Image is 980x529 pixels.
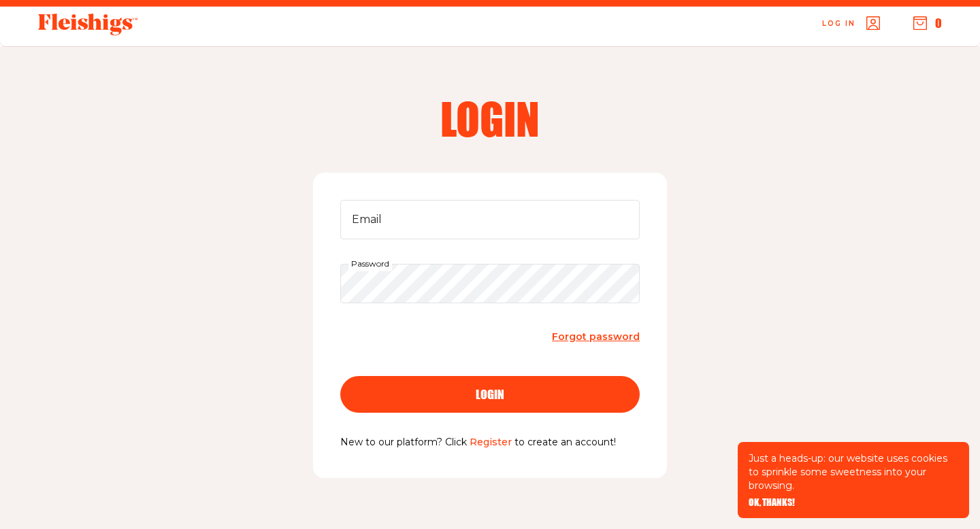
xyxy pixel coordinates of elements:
[552,328,640,346] a: Forgot password
[348,256,392,271] label: Password
[749,451,958,492] p: Just a heads-up: our website uses cookies to sprinkle some sweetness into your browsing.
[913,16,942,31] button: 0
[822,18,855,29] span: Log in
[470,436,512,448] a: Register
[822,16,880,30] a: Log in
[749,498,795,507] button: OK, THANKS!
[552,330,640,343] span: Forgot password
[340,200,640,239] input: Email
[340,434,640,451] p: New to our platform? Click to create an account!
[340,376,640,413] button: login
[316,97,664,140] h2: Login
[340,264,640,303] input: Password
[476,388,504,400] span: login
